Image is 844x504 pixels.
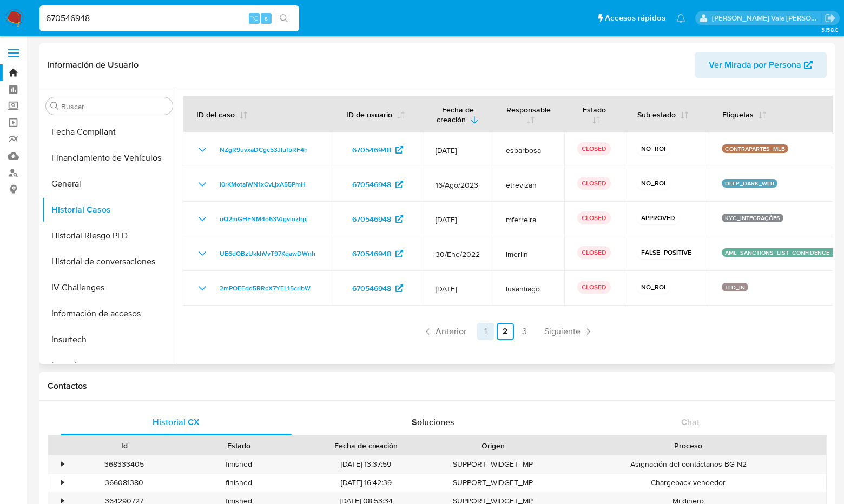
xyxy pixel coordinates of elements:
[67,474,182,492] div: 366081380
[39,11,299,25] input: Buscar usuario o caso...
[61,102,168,111] input: Buscar
[42,119,177,145] button: Fecha Compliant
[182,474,296,492] div: finished
[550,474,826,492] div: Chargeback vendedor
[676,14,685,23] a: Notificaciones
[712,13,821,23] p: rene.vale@mercadolibre.com
[42,275,177,301] button: IV Challenges
[304,440,428,451] div: Fecha de creación
[273,11,295,26] button: search-icon
[681,416,700,428] span: Chat
[42,353,177,379] button: Inversiones
[436,474,551,492] div: SUPPORT_WIDGET_MP
[695,52,827,78] button: Ver Mirada por Persona
[50,102,59,110] button: Buscar
[42,327,177,353] button: Insurtech
[825,12,836,24] a: Salir
[709,52,801,78] span: Ver Mirada por Persona
[182,455,296,473] div: finished
[61,459,64,469] div: •
[605,12,665,24] span: Accesos rápidos
[48,381,827,392] h1: Contactos
[412,416,454,428] span: Soluciones
[42,301,177,327] button: Información de accesos
[42,249,177,275] button: Historial de conversaciones
[250,13,258,23] span: ⌥
[296,455,436,473] div: [DATE] 13:37:59
[296,474,436,492] div: [DATE] 16:42:39
[558,440,819,451] div: Proceso
[67,455,182,473] div: 368333405
[75,440,174,451] div: Id
[153,416,200,428] span: Historial CX
[189,440,289,451] div: Estado
[436,455,551,473] div: SUPPORT_WIDGET_MP
[61,478,64,488] div: •
[42,197,177,223] button: Historial Casos
[444,440,543,451] div: Origen
[42,171,177,197] button: General
[550,455,826,473] div: Asignación del contáctanos BG N2
[42,223,177,249] button: Historial Riesgo PLD
[48,59,139,70] h1: Información de Usuario
[265,13,268,23] span: s
[42,145,177,171] button: Financiamiento de Vehículos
